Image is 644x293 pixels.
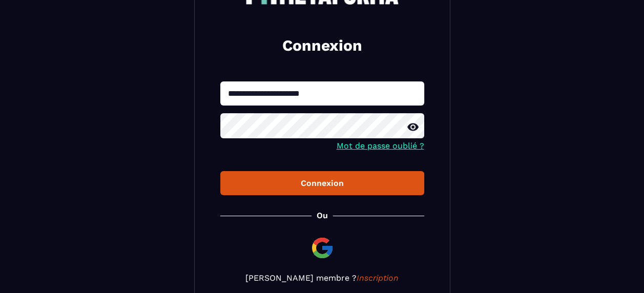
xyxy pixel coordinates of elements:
[357,273,399,283] a: Inscription
[317,211,328,220] p: Ou
[220,171,424,195] button: Connexion
[233,35,412,56] h2: Connexion
[228,178,416,188] div: Connexion
[310,236,335,260] img: google
[337,141,424,151] a: Mot de passe oublié ?
[220,273,424,283] p: [PERSON_NAME] membre ?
